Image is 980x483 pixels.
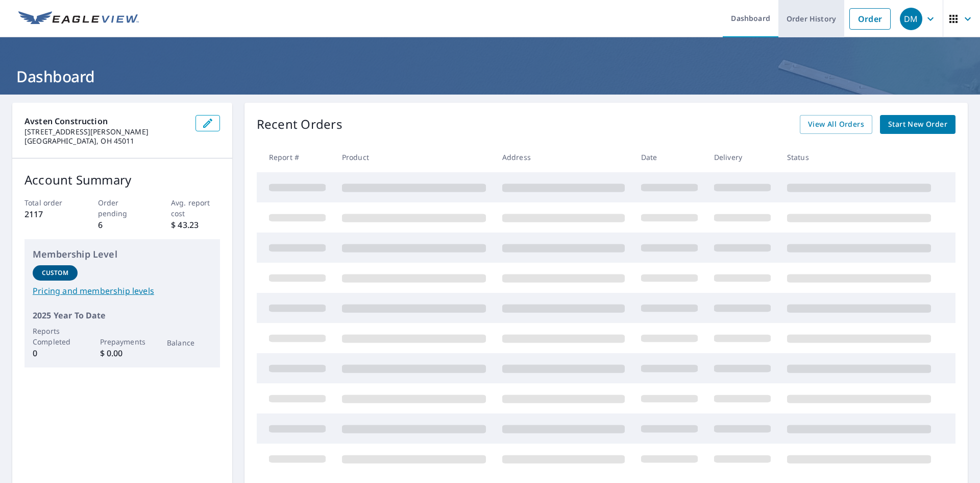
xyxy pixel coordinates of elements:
a: Order [849,8,891,30]
a: Pricing and membership levels [33,285,212,297]
p: Prepayments [100,336,145,347]
span: View All Orders [808,118,864,131]
p: Account Summary [24,171,220,189]
p: Total order [24,197,73,208]
img: EV Logo [18,11,139,27]
th: Report # [257,142,334,172]
p: 2025 Year To Date [33,309,212,321]
a: Start New Order [880,115,955,134]
a: View All Orders [800,115,872,134]
th: Product [334,142,494,172]
div: DM [900,8,922,30]
p: $ 0.00 [100,347,145,359]
th: Status [779,142,939,172]
h1: Dashboard [12,66,968,87]
p: Reports Completed [33,326,78,347]
p: Custom [42,268,68,278]
th: Delivery [706,142,779,172]
p: Membership Level [33,247,212,261]
p: 6 [98,219,147,231]
span: Start New Order [888,118,947,131]
p: Avg. report cost [171,197,220,219]
th: Date [633,142,706,172]
p: Balance [167,337,212,348]
p: $ 43.23 [171,219,220,231]
p: 2117 [24,208,73,220]
p: Recent Orders [257,115,342,134]
p: [STREET_ADDRESS][PERSON_NAME] [24,127,187,136]
p: [GEOGRAPHIC_DATA], OH 45011 [24,136,187,146]
p: Avsten Construction [24,115,187,127]
p: 0 [33,347,78,359]
th: Address [494,142,633,172]
p: Order pending [98,197,147,219]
